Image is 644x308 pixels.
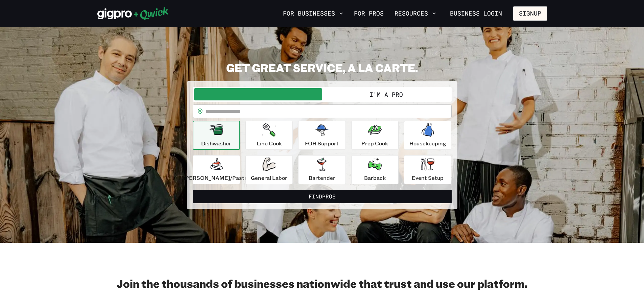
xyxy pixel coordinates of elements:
[351,155,399,184] button: Barback
[409,139,446,147] p: Housekeeping
[201,139,231,147] p: Dishwasher
[183,174,249,182] p: [PERSON_NAME]/Pastry
[187,61,457,74] h2: GET GREAT SERVICE, A LA CARTE.
[322,88,450,100] button: I'm a Pro
[193,190,452,203] button: FindPros
[245,121,293,150] button: Line Cook
[298,121,345,150] button: FOH Support
[444,6,508,21] a: Business Login
[364,174,386,182] p: Barback
[97,277,547,290] h2: Join the thousands of businesses nationwide that trust and use our platform.
[305,139,339,147] p: FOH Support
[404,121,451,150] button: Housekeeping
[280,8,346,19] button: For Businesses
[351,121,399,150] button: Prep Cook
[309,174,335,182] p: Bartender
[194,88,322,100] button: I'm a Business
[513,6,547,21] button: Signup
[257,139,282,147] p: Line Cook
[193,121,240,150] button: Dishwasher
[412,174,444,182] p: Event Setup
[361,139,388,147] p: Prep Cook
[392,8,439,19] button: Resources
[193,155,240,184] button: [PERSON_NAME]/Pastry
[298,155,345,184] button: Bartender
[245,155,293,184] button: General Labor
[351,8,386,19] a: For Pros
[404,155,451,184] button: Event Setup
[251,174,287,182] p: General Labor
